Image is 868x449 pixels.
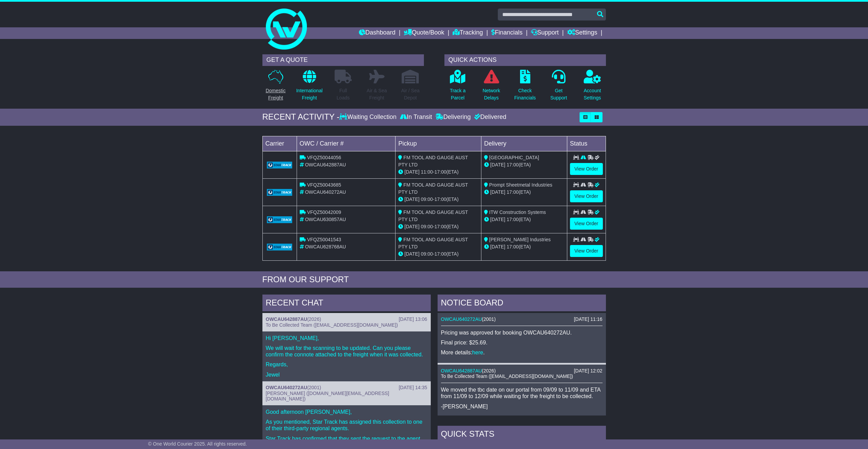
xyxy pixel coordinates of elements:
[262,54,424,66] div: GET A QUOTE
[584,87,601,101] p: Account Settings
[489,155,539,160] span: [GEOGRAPHIC_DATA]
[404,169,419,175] span: [DATE]
[262,136,297,151] td: Carrier
[421,169,433,175] span: 11:00
[266,419,427,432] p: As you mentioned, Star Track has assigned this collection to one of their third-party regional ag...
[441,403,603,410] p: -[PERSON_NAME]
[550,69,567,105] a: GetSupport
[441,316,603,322] div: ( )
[307,209,341,215] span: VFQZ50042009
[266,345,427,358] p: We will wait for the scanning to be updated. Can you please confirm the connote attached to the f...
[472,350,483,355] a: here
[266,435,427,448] p: Star Track has confirmed that they sent the request to the agent just before 9:00 this morning fo...
[359,27,396,39] a: Dashboard
[404,224,419,229] span: [DATE]
[441,368,482,373] a: OWCAU642887AU
[398,113,434,121] div: In Transit
[398,155,468,167] span: FM TOOL AND GAUGE AUST PTY LTD
[435,251,446,257] span: 17:00
[296,87,323,101] p: International Freight
[484,189,564,196] div: (ETA)
[404,196,419,202] span: [DATE]
[398,223,478,230] div: - (ETA)
[514,69,536,105] a: CheckFinancials
[309,385,320,390] span: 2001
[398,209,468,222] span: FM TOOL AND GAUGE AUST PTY LTD
[444,54,606,66] div: QUICK ACTIONS
[307,155,341,160] span: VFQZ50044056
[307,237,341,242] span: VFQZ50041543
[262,275,606,285] div: FROM OUR SUPPORT
[489,209,546,215] span: ITW Construction Systems
[401,87,420,101] p: Air / Sea Depot
[583,69,601,105] a: AccountSettings
[574,368,602,374] div: [DATE] 12:02
[450,87,466,101] p: Track a Parcel
[305,162,346,167] span: OWCAU642887AU
[266,385,307,390] a: OWCAU640272AU
[262,112,340,122] div: RECENT ACTIVITY -
[305,189,346,195] span: OWCAU640272AU
[507,189,519,195] span: 17:00
[483,368,494,373] span: 2026
[482,69,500,105] a: NetworkDelays
[441,339,603,346] p: Final price: $25.69.
[266,335,427,341] p: Hi [PERSON_NAME],
[434,113,472,121] div: Delivering
[267,244,293,250] img: GetCarrierServiceLogo
[266,409,427,415] p: Good afternoon [PERSON_NAME],
[441,329,603,336] p: Pricing was approved for booking OWCAU640272AU.
[490,189,505,195] span: [DATE]
[309,316,320,322] span: 2026
[567,136,606,151] td: Status
[421,224,433,229] span: 09:00
[266,316,427,322] div: ( )
[472,113,506,121] div: Delivered
[398,182,468,195] span: FM TOOL AND GAUGE AUST PTY LTD
[435,196,446,202] span: 17:00
[404,251,419,257] span: [DATE]
[305,217,346,222] span: OWCAU630857AU
[490,217,505,222] span: [DATE]
[421,196,433,202] span: 09:00
[531,27,559,39] a: Support
[367,87,387,101] p: Air & Sea Freight
[398,250,478,258] div: - (ETA)
[441,386,603,399] p: We moved the tbc date on our portal from 09/09 to 11/09 and ETA from 11/09 to 12/09 while waiting...
[507,162,519,167] span: 17:00
[453,27,483,39] a: Tracking
[148,441,247,447] span: © One World Courier 2025. All rights reserved.
[484,243,564,250] div: (ETA)
[396,136,481,151] td: Pickup
[262,295,431,313] div: RECENT CHAT
[441,368,603,374] div: ( )
[335,87,352,101] p: Full Loads
[398,168,478,176] div: - (ETA)
[267,216,293,223] img: GetCarrierServiceLogo
[297,136,396,151] td: OWC / Carrier #
[570,190,603,202] a: View Order
[404,27,444,39] a: Quote/Book
[441,373,573,379] span: To Be Collected Team ([EMAIL_ADDRESS][DOMAIN_NAME])
[438,426,606,444] div: Quick Stats
[491,27,522,39] a: Financials
[266,385,427,391] div: ( )
[484,216,564,223] div: (ETA)
[441,316,482,322] a: OWCAU640272AU
[398,237,468,249] span: FM TOOL AND GAUGE AUST PTY LTD
[482,87,500,101] p: Network Delays
[450,69,466,105] a: Track aParcel
[441,349,603,356] p: More details: .
[296,69,323,105] a: InternationalFreight
[265,69,286,105] a: DomesticFreight
[514,87,536,101] p: Check Financials
[339,113,398,121] div: Waiting Collection
[399,316,427,322] div: [DATE] 13:06
[574,316,602,322] div: [DATE] 11:16
[507,244,519,249] span: 17:00
[570,218,603,230] a: View Order
[570,163,603,175] a: View Order
[484,161,564,168] div: (ETA)
[481,136,567,151] td: Delivery
[570,245,603,257] a: View Order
